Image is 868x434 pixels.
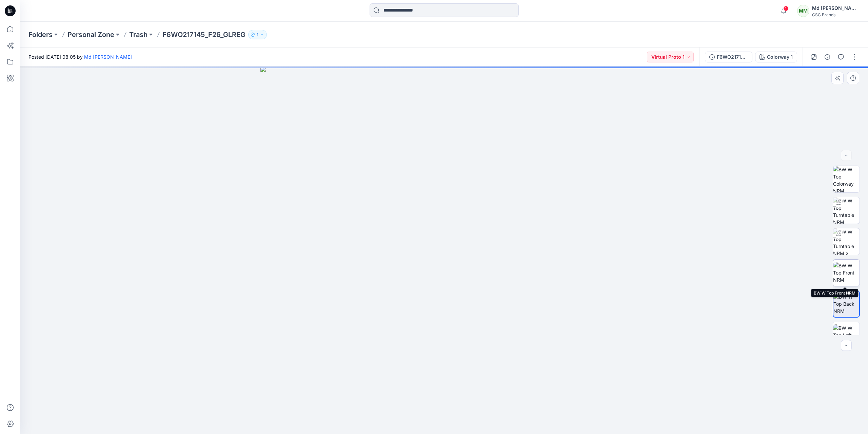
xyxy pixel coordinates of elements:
div: MM [797,5,809,17]
a: Trash [129,30,147,39]
img: BW W Top Front NRM [833,262,860,283]
p: 1 [257,31,258,38]
a: Md [PERSON_NAME] [84,54,132,60]
button: 1 [248,30,267,39]
button: F6WO217145_F26_GLREG_VP1 [705,52,752,62]
img: BW W Top Left NRM [833,324,860,346]
img: BW W Top Back NRM [833,293,859,315]
button: Colorway 1 [755,52,797,62]
button: Details [822,52,833,62]
div: CSC Brands [812,12,860,17]
img: BW W Top Turntable NRM 2 [833,228,860,255]
a: Folders [28,30,53,39]
a: Personal Zone [67,30,114,39]
img: BW W Top Colorway NRM [833,166,860,192]
img: eyJhbGciOiJIUzI1NiIsImtpZCI6IjAiLCJzbHQiOiJzZXMiLCJ0eXAiOiJKV1QifQ.eyJkYXRhIjp7InR5cGUiOiJzdG9yYW... [260,67,628,434]
span: Posted [DATE] 08:05 by [28,53,132,60]
p: F6WO217145_F26_GLREG [162,30,245,39]
div: Colorway 1 [767,53,793,61]
div: F6WO217145_F26_GLREG_VP1 [717,53,748,61]
img: BW W Top Turntable NRM [833,197,860,224]
div: Md [PERSON_NAME] [812,4,860,12]
span: 1 [783,6,789,11]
